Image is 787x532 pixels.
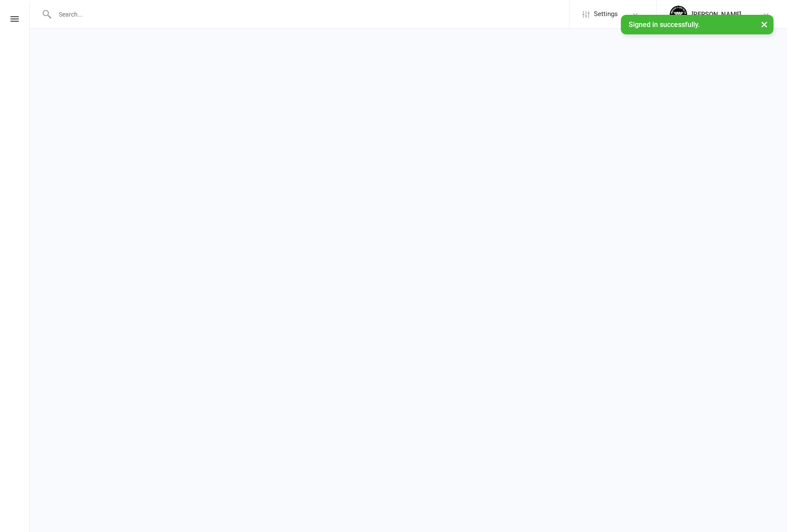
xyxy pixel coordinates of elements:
[670,6,687,23] img: thumb_image1704201953.png
[629,20,700,29] span: Signed in successfully.
[52,8,569,20] input: Search...
[594,4,618,24] span: Settings
[692,10,741,18] div: [PERSON_NAME]
[756,15,772,34] button: ×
